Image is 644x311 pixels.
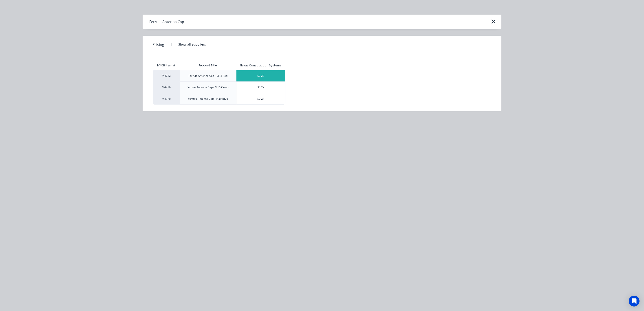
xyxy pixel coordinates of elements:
div: Open Intercom Messenger [629,296,640,307]
div: MYOB Item # [153,61,180,70]
div: Ferrule Antenna Cap - M16 Green [187,85,229,89]
div: $0.27 [236,93,285,104]
div: $0.27 [236,82,285,93]
div: M4216 [153,81,180,93]
div: M4220 [153,93,180,105]
div: $0.27 [236,70,285,81]
span: Pricing [152,42,164,47]
div: Product Title [195,60,221,71]
div: Ferrule Antenna Cap [149,19,184,24]
div: Ferrule Antenna Cap - M12 Red [188,74,227,78]
div: M4212 [153,70,180,81]
div: Show all suppliers [178,42,206,47]
div: Nexus Construction Systems [240,64,282,68]
div: Ferrule Antenna Cap - M20 Blue [188,97,228,101]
